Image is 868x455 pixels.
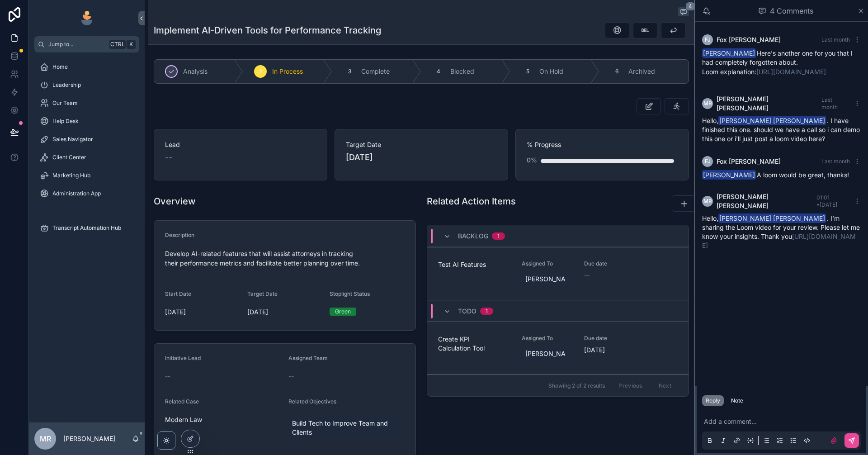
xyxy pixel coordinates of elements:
[52,100,78,107] span: Our Team
[34,113,139,129] a: Help Desk
[427,247,689,300] a: Test AI FeaturesAssigned To[PERSON_NAME]Due date--
[165,232,194,238] span: Description
[348,68,351,75] span: 3
[527,140,678,149] span: % Progress
[48,41,106,48] span: Jump to...
[34,95,139,111] a: Our Team
[346,140,497,149] span: Target Date
[154,24,381,37] h1: Implement AI-Driven Tools for Performance Tracking
[717,157,781,166] span: Fox [PERSON_NAME]
[34,167,139,184] a: Marketing Hub
[584,271,590,280] span: --
[34,59,139,75] a: Home
[756,68,826,76] a: [URL][DOMAIN_NAME]
[34,220,139,236] a: Transcript Automation Hub
[165,151,172,164] span: --
[615,68,618,75] span: 6
[259,68,262,75] span: 2
[427,322,689,374] a: Create KPI Calculation ToolAssigned To[PERSON_NAME]Due date[DATE]
[127,41,135,48] span: K
[526,68,529,75] span: 5
[525,275,566,284] span: [PERSON_NAME]
[165,372,170,381] span: --
[584,335,636,342] span: Due date
[705,36,711,43] span: FJ
[702,48,756,58] span: [PERSON_NAME]
[288,398,336,405] span: Related Objectives
[165,308,240,317] span: [DATE]
[718,213,826,223] span: [PERSON_NAME] [PERSON_NAME]
[770,5,813,16] span: 4 Comments
[584,260,636,267] span: Due date
[522,347,570,360] a: [PERSON_NAME]
[702,67,861,76] p: Loom explanation:
[34,185,139,202] a: Administration App
[288,372,294,381] span: --
[727,395,747,406] button: Note
[486,308,488,315] div: 1
[702,395,724,406] button: Reply
[165,140,316,149] span: Lead
[40,433,51,444] span: MR
[522,260,574,267] span: Assigned To
[717,192,816,210] span: [PERSON_NAME] [PERSON_NAME]
[821,96,838,110] span: Last month
[685,2,695,11] span: 4
[703,198,712,205] span: MR
[548,382,605,389] span: Showing 2 of 2 results
[34,77,139,93] a: Leadership
[705,158,711,165] span: FJ
[335,308,351,316] div: Green
[821,36,850,43] span: Last month
[80,11,94,25] img: App logo
[527,151,537,169] div: 0%
[288,355,328,361] span: Assigned Team
[717,95,821,113] span: [PERSON_NAME] [PERSON_NAME]
[438,335,511,353] span: Create KPI Calculation Tool
[522,335,574,342] span: Assigned To
[703,100,712,107] span: MR
[34,36,139,52] button: Jump to...CtrlK
[678,7,689,18] button: 4
[702,214,860,249] span: Hello, . I’m sharing the Loom video for your review. Please let me know your insights. Thank you
[427,195,516,208] h1: Related Action Items
[165,355,201,361] span: Initiative Lead
[52,172,90,179] span: Marketing Hub
[702,171,849,179] span: A loom would be great, thanks!
[497,232,500,240] div: 1
[183,67,208,76] span: Analysis
[52,118,79,125] span: Help Desk
[52,224,121,232] span: Transcript Automation Hub
[247,308,322,317] span: [DATE]
[165,290,191,297] span: Start Date
[29,52,145,248] div: scrollable content
[165,249,405,268] p: Develop AI-related features that will assist attorneys in tracking their performance metrics and ...
[154,195,196,208] h1: Overview
[450,67,474,76] span: Blocked
[165,398,199,405] span: Related Case
[525,349,566,358] span: [PERSON_NAME]
[522,273,570,285] a: [PERSON_NAME]
[717,35,781,44] span: Fox [PERSON_NAME]
[702,117,860,142] span: Hello, . I have finished this one. should we have a call so i can demo this one or i'll just post...
[34,149,139,166] a: Client Center
[702,49,861,76] div: Here's another one for you that I had completely forgotten about.
[731,397,743,404] div: Note
[458,232,488,241] span: Backlog
[437,68,440,75] span: 4
[52,63,68,71] span: Home
[165,415,202,424] span: Modern Law
[702,170,756,180] span: [PERSON_NAME]
[821,158,850,165] span: Last month
[346,151,373,164] p: [DATE]
[584,346,605,355] p: [DATE]
[63,434,115,443] p: [PERSON_NAME]
[52,136,93,143] span: Sales Navigator
[272,67,303,76] span: In Process
[52,190,101,197] span: Administration App
[34,131,139,147] a: Sales Navigator
[52,81,81,89] span: Leadership
[292,419,397,437] span: Build Tech to Improve Team and Clients
[539,67,563,76] span: On Hold
[438,260,511,269] span: Test AI Features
